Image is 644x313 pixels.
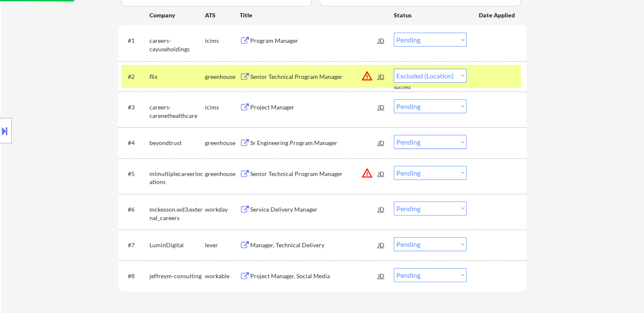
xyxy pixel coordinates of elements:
button: warning_amber [361,70,373,82]
div: #8 [128,272,143,280]
div: mckesson.wd3.external_careers [149,205,205,222]
div: LuminDigital [149,241,205,249]
div: workday [205,205,240,214]
div: JD [377,135,386,150]
div: Service Delivery Manager [250,205,378,214]
div: Company [149,11,205,20]
div: JD [377,201,386,217]
div: Date Applied [479,11,516,20]
div: JD [377,268,386,283]
div: greenhouse [205,139,240,147]
div: #1 [128,36,143,45]
div: jeffreym-consulting [149,272,205,280]
div: Status [394,7,467,22]
div: Manager, Technical Delivery [250,241,378,249]
button: warning_amber [361,167,373,179]
div: #7 [128,241,143,249]
div: JD [377,33,386,48]
div: Project Manager, Social Media [250,272,378,280]
div: careers-carenethealthcare [149,103,205,120]
div: workable [205,272,240,280]
div: Program Manager [250,36,378,45]
div: Senior Technical Program Manager [250,73,378,81]
div: greenhouse [205,170,240,178]
div: flix [149,73,205,81]
div: JD [377,237,386,252]
div: careers-cayuseholdings [149,36,205,53]
div: beyondtrust [149,139,205,147]
div: success [394,84,428,91]
div: JD [377,166,386,181]
div: Title [240,11,386,20]
div: icims [205,36,240,45]
div: JD [377,99,386,115]
div: lever [205,241,240,249]
div: greenhouse [205,73,240,81]
div: ATS [205,11,240,20]
div: JD [377,69,386,84]
div: icims [205,103,240,112]
div: Senior Technical Program Manager [250,170,378,178]
div: mlmultiplecareerlocations [149,170,205,186]
div: Sr Engineering Program Manager [250,139,378,147]
div: Project Manager [250,103,378,112]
